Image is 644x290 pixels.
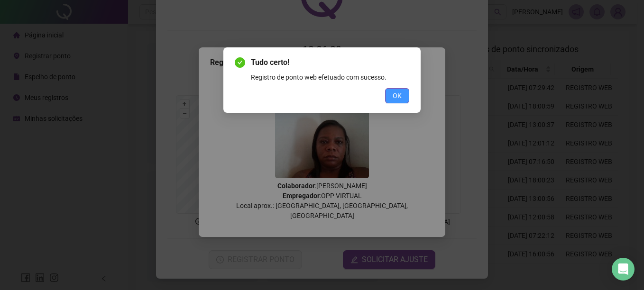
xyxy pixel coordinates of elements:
[235,57,245,68] span: check-circle
[251,57,409,68] span: Tudo certo!
[385,88,409,103] button: OK
[393,91,402,101] span: OK
[612,258,635,281] div: Open Intercom Messenger
[251,72,409,82] div: Registro de ponto web efetuado com sucesso.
